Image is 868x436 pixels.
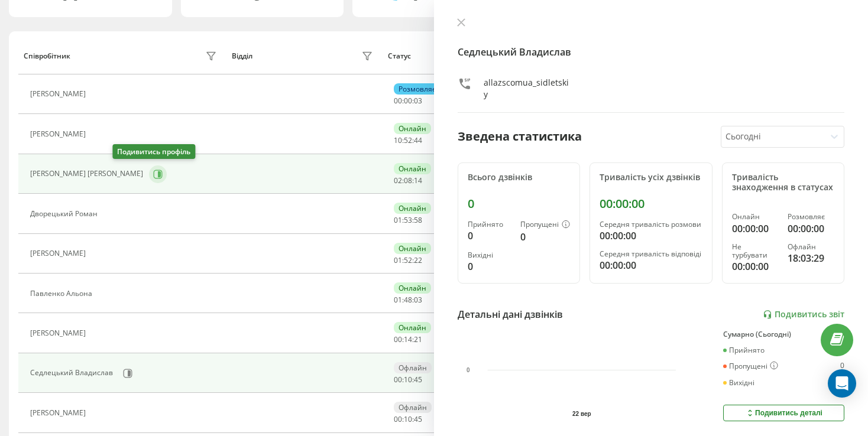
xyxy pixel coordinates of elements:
span: 10 [404,414,412,424]
span: 02 [394,175,402,186]
span: 01 [394,215,402,225]
div: Розмовляє [394,83,441,95]
div: Онлайн [732,213,779,221]
div: [PERSON_NAME] [PERSON_NAME] [30,170,146,178]
div: [PERSON_NAME] [30,329,89,337]
div: [PERSON_NAME] [30,409,89,417]
div: Седлецький Владислав [30,369,116,377]
div: : : [394,136,422,145]
div: allazscomua_sidletskiy [484,77,571,100]
div: Середня тривалість розмови [600,220,702,229]
span: 10 [404,375,412,385]
div: Тривалість усіх дзвінків [600,173,702,183]
span: 14 [414,175,422,186]
div: Розмовляє [788,213,834,221]
div: Подивитись деталі [745,408,822,418]
div: [PERSON_NAME] [30,90,89,98]
div: Вихідні [468,251,511,259]
div: : : [394,296,422,304]
div: Статус [388,52,411,60]
div: 0 [468,259,511,274]
span: 03 [414,96,422,106]
span: 00 [394,96,402,106]
span: 45 [414,414,422,424]
div: [PERSON_NAME] [30,130,89,138]
span: 00 [404,96,412,106]
span: 14 [404,334,412,344]
div: Відділ [232,52,252,60]
span: 58 [414,215,422,225]
div: 18:03:29 [788,251,834,265]
div: Прийнято [723,346,765,354]
div: 00:00:00 [788,222,834,236]
span: 53 [404,215,412,225]
div: Співробітник [24,52,70,60]
span: 52 [404,255,412,265]
div: 00:00:00 [600,229,702,243]
div: Онлайн [394,282,431,294]
div: : : [394,216,422,224]
span: 45 [414,375,422,385]
div: Середня тривалість відповіді [600,250,702,258]
span: 00 [394,414,402,424]
div: Вихідні [723,379,754,387]
span: 48 [404,295,412,305]
div: 00:00:00 [732,222,779,236]
h4: Седлецький Владислав [458,45,844,59]
div: : : [394,256,422,265]
span: 00 [394,375,402,385]
div: Дворецький Роман [30,210,101,218]
div: 00:00:00 [600,258,702,272]
div: : : [394,97,422,105]
div: 00:00:00 [732,259,779,274]
span: 08 [404,175,412,186]
div: 0 [468,229,511,243]
div: Всього дзвінків [468,173,570,183]
div: 0 [520,230,570,244]
div: Пропущені [723,362,778,371]
div: Детальні дані дзвінків [458,307,563,321]
div: Онлайн [394,203,431,214]
div: 0 [840,362,844,371]
div: Онлайн [394,163,431,174]
div: Зведена статистика [458,128,582,145]
div: : : [394,336,422,344]
span: 52 [404,135,412,145]
span: 21 [414,334,422,344]
text: 0 [467,367,470,373]
div: Open Intercom Messenger [828,369,856,398]
span: 01 [394,295,402,305]
span: 44 [414,135,422,145]
span: 22 [414,255,422,265]
a: Подивитись звіт [763,310,844,320]
div: 0 [468,197,570,211]
div: : : [394,177,422,185]
div: Не турбувати [732,243,779,260]
div: Онлайн [394,123,431,134]
div: Сумарно (Сьогодні) [723,330,844,339]
span: 03 [414,295,422,305]
div: Офлайн [394,402,432,413]
span: 10 [394,135,402,145]
button: Подивитись деталі [723,405,844,421]
div: Офлайн [788,243,834,251]
span: 01 [394,255,402,265]
div: Пропущені [520,220,570,230]
div: Офлайн [394,362,432,373]
div: Подивитись профіль [112,144,195,159]
div: Тривалість знаходження в статусах [732,173,834,193]
div: : : [394,376,422,384]
text: 22 вер [572,411,591,417]
div: Павленко Альона [30,289,95,298]
div: : : [394,415,422,424]
div: Онлайн [394,322,431,333]
span: 00 [394,334,402,344]
div: [PERSON_NAME] [30,249,89,258]
div: 00:00:00 [600,197,702,211]
div: Онлайн [394,243,431,254]
div: Прийнято [468,220,511,229]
